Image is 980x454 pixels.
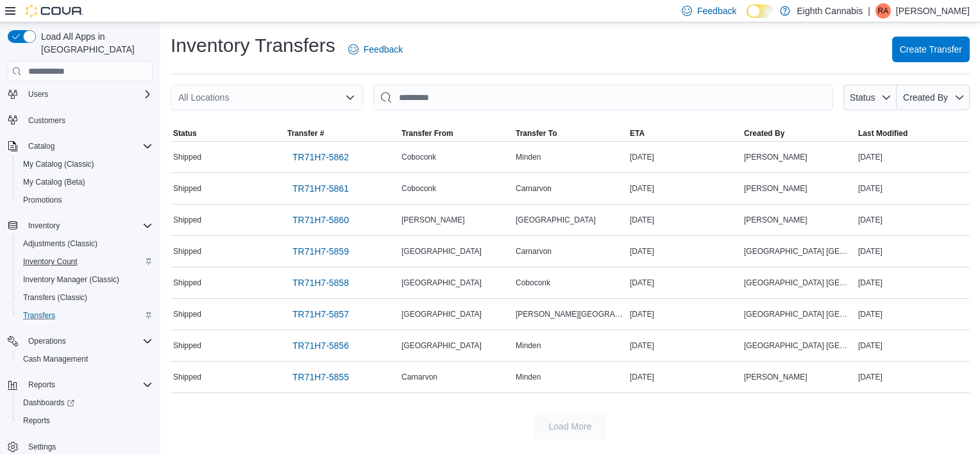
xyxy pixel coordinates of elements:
[173,340,201,351] span: Shipped
[13,394,158,412] a: Dashboards
[18,174,90,190] a: My Catalog (Beta)
[18,395,80,410] a: Dashboards
[292,245,349,258] span: TR71H7-5859
[534,414,606,439] button: Load More
[18,395,153,410] span: Dashboards
[843,85,897,110] button: Status
[173,372,201,382] span: Shipped
[23,256,78,267] span: Inventory Count
[627,149,741,165] div: [DATE]
[744,152,807,162] span: [PERSON_NAME]
[18,308,60,323] a: Transfers
[18,272,153,287] span: Inventory Manager (Classic)
[173,309,201,319] span: Shipped
[903,92,948,103] span: Created By
[23,274,119,285] span: Inventory Manager (Classic)
[3,137,158,155] button: Catalog
[18,308,153,323] span: Transfers
[23,333,71,349] button: Operations
[627,126,741,141] button: ETA
[364,43,403,56] span: Feedback
[23,354,88,364] span: Cash Management
[292,151,349,164] span: TR71H7-5862
[513,126,627,141] button: Transfer To
[892,37,970,62] button: Create Transfer
[401,152,436,162] span: Coboconk
[287,333,354,358] a: TR71H7-5856
[697,4,736,17] span: Feedback
[292,339,349,352] span: TR71H7-5856
[401,183,436,194] span: Coboconk
[13,253,158,271] button: Inventory Count
[856,275,970,290] div: [DATE]
[287,144,354,170] a: TR71H7-5862
[23,87,53,102] button: Users
[858,128,908,139] span: Last Modified
[171,126,285,141] button: Status
[896,3,970,19] p: [PERSON_NAME]
[401,278,482,288] span: [GEOGRAPHIC_DATA]
[900,43,962,56] span: Create Transfer
[747,18,747,19] span: Dark Mode
[747,4,773,18] input: Dark Mode
[173,278,201,288] span: Shipped
[13,307,158,324] button: Transfers
[18,156,153,172] span: My Catalog (Classic)
[401,340,482,351] span: [GEOGRAPHIC_DATA]
[23,377,153,392] span: Reports
[741,126,856,141] button: Created By
[173,128,197,139] span: Status
[287,301,354,327] a: TR71H7-5857
[23,139,153,154] span: Catalog
[516,152,541,162] span: Minden
[18,351,93,367] a: Cash Management
[744,246,853,256] span: [GEOGRAPHIC_DATA] [GEOGRAPHIC_DATA]
[287,239,354,264] a: TR71H7-5859
[23,87,153,102] span: Users
[401,372,437,382] span: Carnarvon
[516,246,552,256] span: Carnarvon
[28,442,56,452] span: Settings
[18,351,153,367] span: Cash Management
[13,191,158,209] button: Promotions
[345,92,355,103] button: Open list of options
[18,192,67,208] a: Promotions
[287,128,324,139] span: Transfer #
[875,3,891,19] div: Roya Aziz
[856,126,970,141] button: Last Modified
[744,372,807,382] span: [PERSON_NAME]
[744,183,807,194] span: [PERSON_NAME]
[287,176,354,201] a: TR71H7-5861
[856,244,970,259] div: [DATE]
[285,126,399,141] button: Transfer #
[856,307,970,322] div: [DATE]
[287,364,354,390] a: TR71H7-5855
[23,333,153,349] span: Operations
[516,128,557,139] span: Transfer To
[516,215,596,225] span: [GEOGRAPHIC_DATA]
[516,309,625,319] span: [PERSON_NAME][GEOGRAPHIC_DATA]
[13,271,158,289] button: Inventory Manager (Classic)
[292,182,349,195] span: TR71H7-5861
[23,239,97,249] span: Adjustments (Classic)
[23,310,55,321] span: Transfers
[401,309,482,319] span: [GEOGRAPHIC_DATA]
[627,338,741,353] div: [DATE]
[18,236,103,251] a: Adjustments (Classic)
[18,290,92,305] a: Transfers (Classic)
[173,152,201,162] span: Shipped
[18,413,153,428] span: Reports
[627,244,741,259] div: [DATE]
[23,112,153,128] span: Customers
[28,380,55,390] span: Reports
[28,115,65,126] span: Customers
[18,236,153,251] span: Adjustments (Classic)
[171,33,335,58] h1: Inventory Transfers
[23,139,60,154] button: Catalog
[516,372,541,382] span: Minden
[744,309,853,319] span: [GEOGRAPHIC_DATA] [GEOGRAPHIC_DATA]
[627,212,741,228] div: [DATE]
[28,336,66,346] span: Operations
[292,371,349,383] span: TR71H7-5855
[23,218,153,233] span: Inventory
